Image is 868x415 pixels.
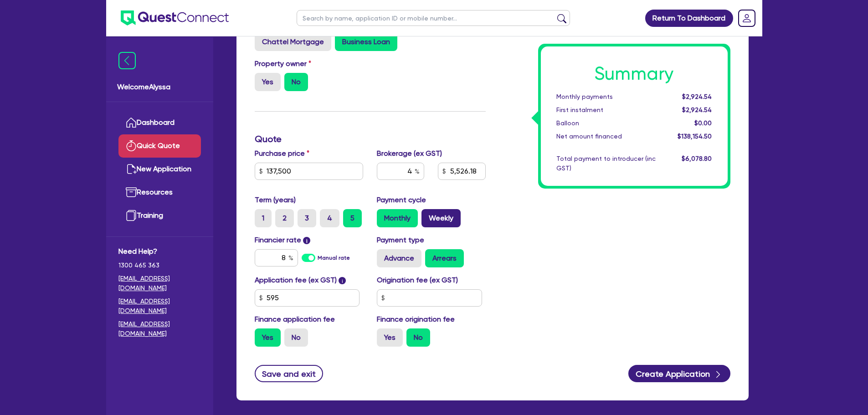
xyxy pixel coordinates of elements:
[339,277,346,284] span: i
[121,10,229,26] img: quest-connect-logo-blue
[298,209,316,227] label: 3
[255,209,272,227] label: 1
[556,63,712,85] h1: Summary
[735,6,759,30] a: Dropdown toggle
[126,140,137,151] img: quick-quote
[255,235,311,246] label: Financier rate
[118,158,201,181] a: New Application
[284,328,308,347] label: No
[425,249,464,267] label: Arrears
[118,261,201,270] span: 1300 465 363
[255,133,486,144] h3: Quote
[645,10,733,27] a: Return To Dashboard
[118,246,201,257] span: Need Help?
[318,254,350,262] label: Manual rate
[118,134,201,158] a: Quick Quote
[550,132,663,141] div: Net amount financed
[320,209,339,227] label: 4
[255,58,311,69] label: Property owner
[297,10,570,26] input: Search by name, application ID or mobile number...
[377,148,442,159] label: Brokerage (ex GST)
[118,111,201,134] a: Dashboard
[694,119,712,127] span: $0.00
[406,328,430,347] label: No
[682,106,712,113] span: $2,924.54
[126,164,137,174] img: new-application
[377,249,421,267] label: Advance
[343,209,362,227] label: 5
[255,195,296,205] label: Term (years)
[377,328,403,347] label: Yes
[284,73,308,91] label: No
[255,148,309,159] label: Purchase price
[255,73,281,91] label: Yes
[118,52,136,69] img: icon-menu-close
[682,155,712,162] span: $6,078.80
[118,297,201,316] a: [EMAIL_ADDRESS][DOMAIN_NAME]
[126,187,137,198] img: resources
[550,118,663,128] div: Balloon
[255,328,281,347] label: Yes
[377,235,424,246] label: Payment type
[550,154,663,173] div: Total payment to introducer (inc GST)
[118,274,201,293] a: [EMAIL_ADDRESS][DOMAIN_NAME]
[682,93,712,100] span: $2,924.54
[255,33,331,51] label: Chattel Mortgage
[550,92,663,102] div: Monthly payments
[335,33,397,51] label: Business Loan
[678,133,712,140] span: $138,154.50
[255,314,335,325] label: Finance application fee
[377,209,418,227] label: Monthly
[628,365,730,382] button: Create Application
[118,319,201,338] a: [EMAIL_ADDRESS][DOMAIN_NAME]
[421,209,461,227] label: Weekly
[255,365,324,382] button: Save and exit
[118,204,201,227] a: Training
[117,82,202,92] span: Welcome Alyssa
[275,209,294,227] label: 2
[303,237,310,244] span: i
[377,195,426,205] label: Payment cycle
[118,181,201,204] a: Resources
[255,275,337,286] label: Application fee (ex GST)
[377,275,458,286] label: Origination fee (ex GST)
[126,210,137,221] img: training
[550,105,663,115] div: First instalment
[377,314,455,325] label: Finance origination fee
